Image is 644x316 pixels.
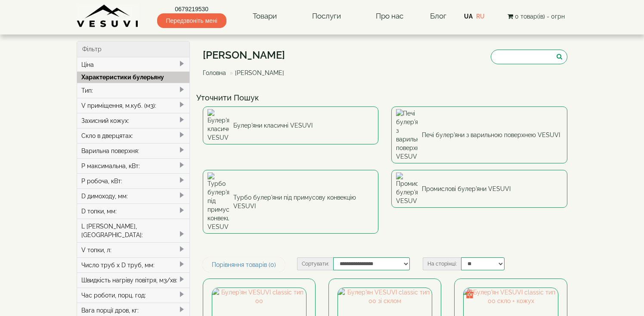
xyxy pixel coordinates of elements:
[367,6,412,26] a: Про нас
[77,188,189,203] div: D димоходу, мм:
[77,83,189,98] div: Тип:
[203,106,379,144] a: Булер'яни класичні VESUVI Булер'яни класичні VESUVI
[77,41,189,57] div: Фільтр
[77,128,189,143] div: Скло в дверцятах:
[515,13,565,20] span: 0 товар(ів) - 0грн
[207,172,229,231] img: Турбо булер'яни під примусову конвекцію VESUVI
[476,13,485,20] a: RU
[77,219,189,242] div: L [PERSON_NAME], [GEOGRAPHIC_DATA]:
[228,69,284,77] li: [PERSON_NAME]
[203,257,285,272] a: Порівняння товарів (0)
[157,13,226,28] span: Передзвоніть мені
[465,290,474,298] img: gift
[391,106,567,163] a: Печі булер'яни з варильною поверхнею VESUVI Печі булер'яни з варильною поверхнею VESUVI
[77,113,189,128] div: Захисний кожух:
[77,203,189,219] div: D топки, мм:
[203,170,379,234] a: Турбо булер'яни під примусову конвекцію VESUVI Турбо булер'яни під примусову конвекцію VESUVI
[207,109,229,142] img: Булер'яни класичні VESUVI
[505,12,567,21] button: 0 товар(ів) - 0грн
[391,170,567,208] a: Промислові булер'яни VESUVI Промислові булер'яни VESUVI
[77,143,189,158] div: Варильна поверхня:
[203,69,226,76] a: Головна
[77,98,189,113] div: V приміщення, м.куб. (м3):
[396,109,418,161] img: Печі булер'яни з варильною поверхнею VESUVI
[157,5,226,13] a: 0679219530
[303,6,350,26] a: Послуги
[297,257,333,270] label: Сортувати:
[77,242,189,257] div: V топки, л:
[77,173,189,188] div: P робоча, кВт:
[77,158,189,173] div: P максимальна, кВт:
[77,72,189,83] div: Характеристики булерьяну
[396,172,418,205] img: Промислові булер'яни VESUVI
[77,57,189,72] div: Ціна
[423,257,461,270] label: На сторінці:
[196,94,574,102] h4: Уточнити Пошук
[77,257,189,272] div: Число труб x D труб, мм:
[77,288,189,303] div: Час роботи, порц. год:
[430,12,446,20] a: Блог
[464,13,473,20] a: UA
[244,6,285,26] a: Товари
[203,50,291,61] h1: [PERSON_NAME]
[77,4,139,28] img: Завод VESUVI
[77,272,189,288] div: Швидкість нагріву повітря, м3/хв:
